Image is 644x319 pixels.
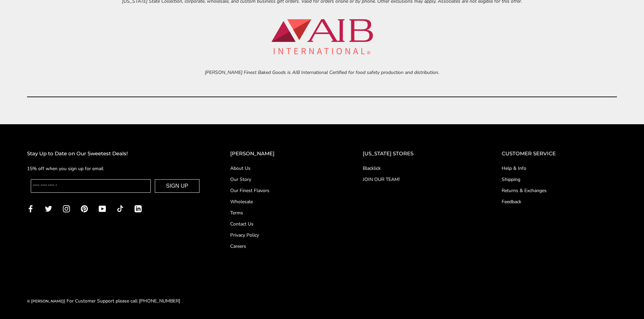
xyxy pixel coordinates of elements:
a: Feedback [502,198,617,205]
a: Privacy Policy [230,232,336,239]
a: Returns & Exchanges [502,187,617,194]
a: Wholesale [230,198,336,205]
a: TikTok [117,205,124,212]
a: Careers [230,243,336,250]
a: © [PERSON_NAME] [27,299,64,303]
a: About Us [230,165,336,172]
div: | For Customer Support please call [PHONE_NUMBER] [27,297,180,305]
a: Blacklick [363,165,475,172]
a: YouTube [99,205,106,212]
input: Enter your email [31,179,151,193]
a: Facebook [27,205,34,212]
a: Our Story [230,176,336,183]
a: Shipping [502,176,617,183]
a: Twitter [45,205,52,212]
a: Our Finest Flavors [230,187,336,194]
h2: [US_STATE] STORES [363,150,475,158]
i: [PERSON_NAME] Finest Baked Goods is AIB International Certified for food safety production and di... [205,69,439,76]
a: Contact Us [230,220,336,228]
a: Pinterest [81,205,88,212]
a: LinkedIn [135,205,142,212]
h2: [PERSON_NAME] [230,150,336,158]
a: Terms [230,209,336,216]
a: Help & Info [502,165,617,172]
img: aib-logo.webp [271,19,373,54]
p: 15% off when you sign up for email [27,165,203,172]
a: Instagram [63,205,70,212]
button: SIGN UP [155,179,199,193]
h2: CUSTOMER SERVICE [502,150,617,158]
h2: Stay Up to Date on Our Sweetest Deals! [27,150,203,158]
a: JOIN OUR TEAM! [363,176,475,183]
